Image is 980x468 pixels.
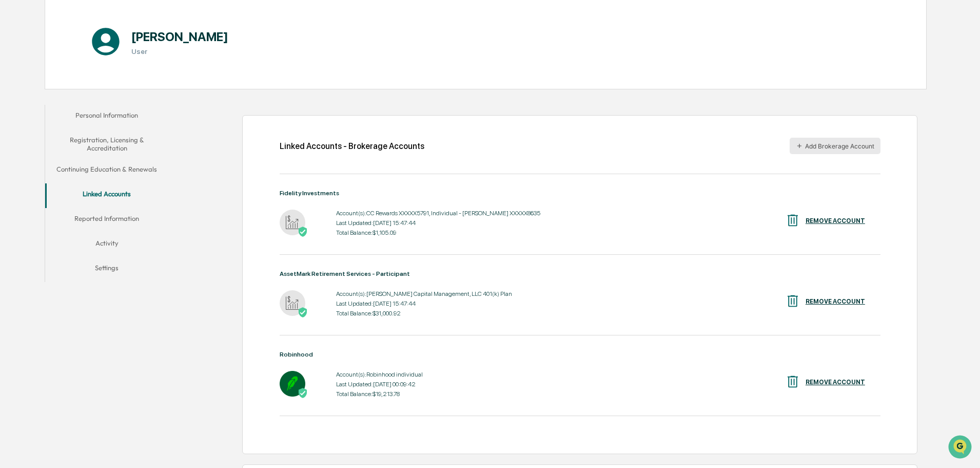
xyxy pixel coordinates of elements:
[280,190,880,197] div: Fidelity Investments
[336,290,512,297] div: Account(s): [PERSON_NAME] Capital Management, LLC 401(k) Plan
[72,174,124,182] a: Powered byPylon
[280,210,305,235] img: Fidelity Investments - Active
[806,298,865,305] div: REMOVE ACCOUNT
[806,217,865,224] div: REMOVE ACCOUNT
[85,129,127,140] span: Attestations
[298,388,308,398] img: Active
[790,138,880,154] button: Add Brokerage Account
[45,208,168,233] button: Reported Information
[131,29,228,44] h1: [PERSON_NAME]
[336,390,423,398] div: Total Balance: $19,213.78
[131,47,228,55] h3: User
[280,270,880,277] div: AssetMark Retirement Services - Participant
[280,141,424,151] div: Linked Accounts - Brokerage Accounts
[336,371,423,378] div: Account(s): Robinhood individual
[10,150,18,158] div: 🔎
[10,22,187,38] p: How can we help?
[6,125,70,144] a: 🖐️Preclearance
[10,130,18,139] div: 🖐️
[174,82,187,94] button: Start new chat
[45,183,168,208] button: Linked Accounts
[336,210,540,217] div: Account(s): CC Rewards XXXXX5791, Individual - [PERSON_NAME] XXXXX8635
[280,351,880,358] div: Robinhood
[785,213,800,228] img: REMOVE ACCOUNT
[45,257,168,282] button: Settings
[336,300,512,307] div: Last Updated: [DATE] 15:47:44
[298,307,308,317] img: Active
[45,233,168,257] button: Activity
[70,125,131,144] a: 🗄️Attestations
[45,159,168,183] button: Continuing Education & Renewals
[35,79,168,89] div: Start new chat
[806,379,865,386] div: REMOVE ACCOUNT
[947,434,975,462] iframe: Open customer support
[21,129,66,140] span: Preclearance
[336,219,540,227] div: Last Updated: [DATE] 15:47:44
[785,293,800,309] img: REMOVE ACCOUNT
[10,79,29,97] img: 1746055101610-c473b297-6a78-478c-a979-82029cc54cd1
[45,105,168,129] button: Personal Information
[336,310,512,317] div: Total Balance: $31,000.92
[336,381,423,388] div: Last Updated: [DATE] 00:09:42
[785,374,800,389] img: REMOVE ACCOUNT
[21,149,65,159] span: Data Lookup
[336,229,540,236] div: Total Balance: $1,105.09
[45,129,168,159] button: Registration, Licensing & Accreditation
[298,227,308,237] img: Active
[280,371,305,397] img: Robinhood - Active
[35,89,130,97] div: We're available if you need us!
[6,145,69,163] a: 🔎Data Lookup
[280,290,305,316] img: AssetMark Retirement Services - Participant - Active
[45,105,168,282] div: secondary tabs example
[102,174,124,182] span: Pylon
[74,130,83,139] div: 🗄️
